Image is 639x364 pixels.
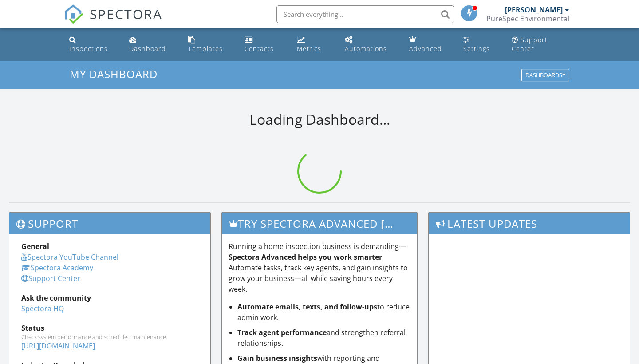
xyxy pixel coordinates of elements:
span: SPECTORA [90,4,162,23]
a: Support Center [508,32,573,57]
a: [URL][DOMAIN_NAME] [21,341,95,351]
div: Inspections [69,44,108,53]
img: The Best Home Inspection Software - Spectora [64,4,83,24]
h3: Try spectora advanced [DATE] [222,213,418,234]
div: PureSpec Environmental [486,14,569,23]
a: Spectora HQ [21,304,64,313]
h3: Latest Updates [429,213,630,234]
a: Spectora YouTube Channel [21,252,118,262]
div: Templates [188,44,223,53]
a: Dashboard [126,32,177,57]
a: Settings [460,32,501,57]
div: Automations [345,44,387,53]
strong: Automate emails, texts, and follow-ups [237,302,377,312]
a: Inspections [66,32,118,57]
a: Advanced [406,32,453,57]
div: Dashboard [129,44,166,53]
a: Contacts [241,32,286,57]
button: Dashboards [521,69,569,82]
div: Ask the community [21,293,198,303]
strong: Spectora Advanced helps you work smarter [229,252,382,262]
div: Status [21,323,198,333]
div: Advanced [409,44,442,53]
li: and strengthen referral relationships. [237,327,411,348]
strong: Gain business insights [237,353,317,363]
h3: Support [9,213,210,234]
input: Search everything... [276,5,454,23]
li: to reduce admin work. [237,301,411,323]
span: My Dashboard [70,67,158,81]
strong: Track agent performance [237,328,327,337]
a: SPECTORA [64,12,162,31]
div: [PERSON_NAME] [505,5,563,14]
a: Automations (Basic) [341,32,398,57]
div: Support Center [512,36,548,53]
div: Metrics [297,44,321,53]
a: Support Center [21,273,80,283]
a: Spectora Academy [21,263,93,273]
strong: General [21,241,49,251]
a: Metrics [293,32,334,57]
div: Dashboards [525,72,565,79]
div: Check system performance and scheduled maintenance. [21,333,198,340]
div: Contacts [245,44,274,53]
p: Running a home inspection business is demanding— . Automate tasks, track key agents, and gain ins... [229,241,411,294]
a: Templates [185,32,234,57]
div: Settings [463,44,490,53]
